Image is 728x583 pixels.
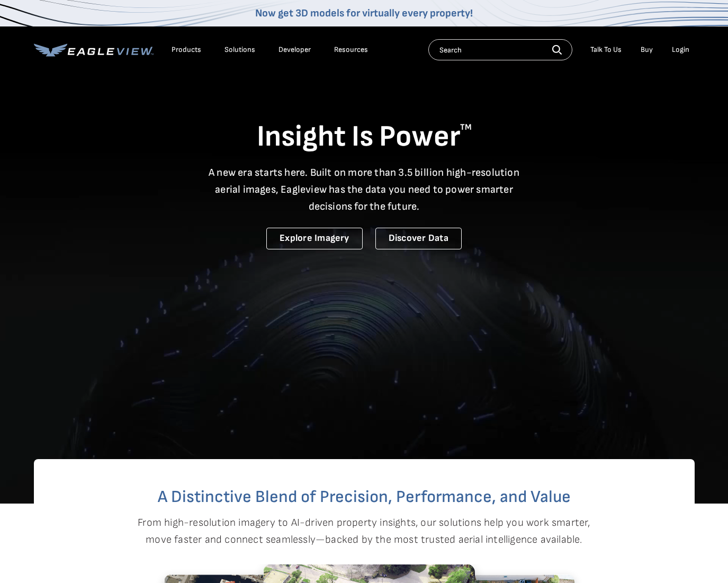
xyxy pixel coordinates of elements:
[224,45,255,55] div: Solutions
[334,45,368,55] div: Resources
[590,45,622,55] div: Talk To Us
[138,514,591,548] p: From high-resolution imagery to AI-driven property insights, our solutions help you work smarter,...
[255,7,473,20] a: Now get 3D models for virtually every property!
[278,45,311,55] a: Developer
[266,228,363,249] a: Explore Imagery
[428,39,572,60] input: Search
[172,45,201,55] div: Products
[641,45,653,55] a: Buy
[34,119,695,156] h1: Insight Is Power
[76,489,652,506] h2: A Distinctive Blend of Precision, Performance, and Value
[460,122,472,132] sup: TM
[375,228,462,249] a: Discover Data
[202,164,526,215] p: A new era starts here. Built on more than 3.5 billion high-resolution aerial images, Eagleview ha...
[672,45,689,55] div: Login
